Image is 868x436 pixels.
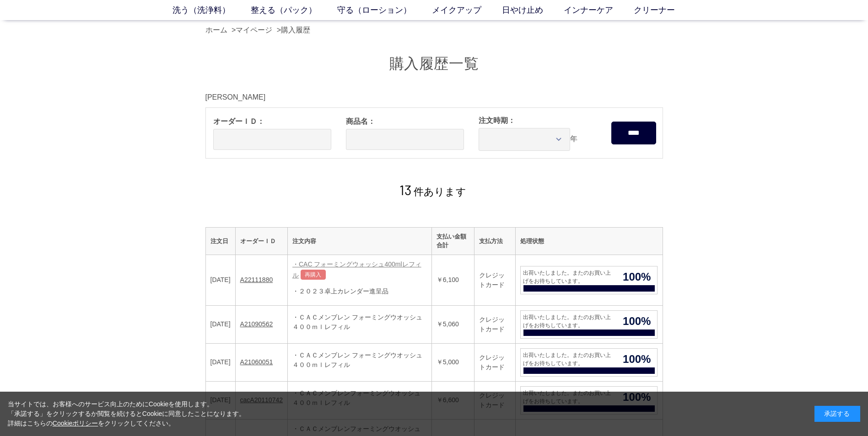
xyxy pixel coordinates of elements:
div: ・２０２３卓上カレンダー進呈品 [292,287,427,296]
td: [DATE] [205,343,235,381]
span: 100% [616,351,657,367]
div: [PERSON_NAME] [205,92,663,103]
a: 購入履歴 [281,26,310,34]
td: ￥5,060 [431,305,474,343]
a: A21060051 [240,358,273,366]
a: 洗う（洗浄料） [173,4,251,16]
a: A22111880 [240,276,273,283]
td: クレジットカード [474,255,516,305]
span: 100% [616,313,657,330]
span: 出荷いたしました。またのお買い上げをお待ちしています。 [521,351,616,367]
a: メイクアップ [432,4,502,16]
a: A21090562 [240,320,273,328]
span: 出荷いたしました。またのお買い上げをお待ちしています。 [521,389,616,405]
span: 100% [616,389,657,405]
th: 注文日 [205,227,235,255]
div: 当サイトでは、お客様へのサービス向上のためにCookieを使用します。 「承諾する」をクリックするか閲覧を続けるとCookieに同意したことになります。 詳細はこちらの をクリックしてください。 [8,399,246,428]
th: 支払方法 [474,227,516,255]
th: 支払い金額合計 [431,227,474,255]
td: [DATE] [205,305,235,343]
a: 再購入 [301,270,326,280]
span: 13 [399,181,412,198]
a: 出荷いたしました。またのお買い上げをお待ちしています。 100% [520,310,658,339]
a: 守る（ローション） [337,4,432,16]
li: > [277,25,313,36]
div: ・ＣＡＣメンブレン フォーミングウオッシュ４００ｍｌレフィル [292,351,427,370]
div: ・ＣＡＣメンブレンフォーミングウオッシュ４００ｍｌレフィル [292,388,427,408]
span: 件あります [399,186,466,197]
th: オーダーＩＤ [235,227,287,255]
a: マイページ [236,26,272,34]
td: ￥5,000 [431,343,474,381]
td: クレジットカード [474,381,516,419]
a: 日やけ止め [502,4,564,16]
th: 注文内容 [288,227,432,255]
a: 出荷いたしました。またのお買い上げをお待ちしています。 100% [520,266,658,294]
td: クレジットカード [474,305,516,343]
td: [DATE] [205,255,235,305]
div: 承諾する [814,406,860,422]
a: クリーナー [634,4,695,16]
a: Cookieポリシー [53,420,98,427]
span: 出荷いたしました。またのお買い上げをお待ちしています。 [521,313,616,330]
td: ￥6,600 [431,381,474,419]
td: クレジットカード [474,343,516,381]
a: 整える（パック） [251,4,337,16]
div: ・ＣＡＣメンブレン フォーミングウオッシュ４００ｍｌレフィル [292,313,427,332]
li: > [232,25,275,36]
td: [DATE] [205,381,235,419]
span: 商品名： [346,116,464,127]
a: ホーム [205,26,227,34]
div: 年 [471,108,604,158]
a: ・CAC フォーミングウォッシュ400mlレフィル [292,261,421,279]
a: 出荷いたしました。またのお買い上げをお待ちしています。 100% [520,386,658,415]
td: ￥6,100 [431,255,474,305]
span: 注文時期： [479,115,597,126]
h1: 購入履歴一覧 [205,54,663,74]
span: 100% [616,269,657,285]
span: オーダーＩＤ： [213,116,331,127]
th: 処理状態 [516,227,663,255]
a: 出荷いたしました。またのお買い上げをお待ちしています。 100% [520,348,658,377]
span: 出荷いたしました。またのお買い上げをお待ちしています。 [521,269,616,285]
a: インナーケア [564,4,634,16]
